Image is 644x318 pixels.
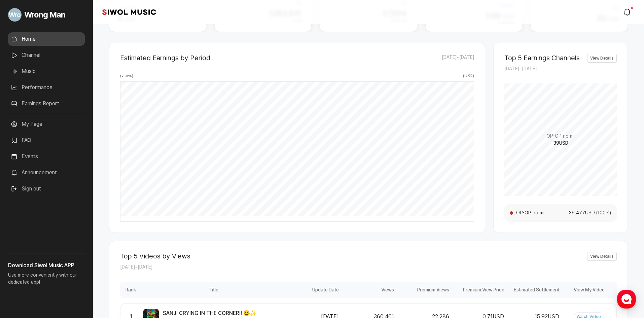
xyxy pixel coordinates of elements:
span: [DATE] ~ [DATE] [120,264,152,270]
a: FAQ [8,134,85,147]
span: [DATE] ~ [DATE] [442,54,474,62]
span: OP-OP no mi [546,133,575,140]
h2: Top 5 Earnings Channels [504,54,580,62]
div: Update Date [286,282,341,298]
a: Home [2,213,44,230]
div: Title [141,282,286,298]
h2: Estimated Earnings by Period [120,54,210,62]
a: Music [8,65,85,78]
a: Earnings Report [8,97,85,110]
div: View My Video [562,282,617,298]
a: My Page [8,117,85,131]
span: 39.477 USD [563,209,595,216]
a: Home [8,32,85,46]
a: Events [8,150,85,163]
span: ( views ) [120,73,133,79]
div: Views [341,282,396,298]
span: Settings [100,223,116,229]
h3: Download Siwol Music APP [8,261,85,270]
span: OP-OP no mi [516,209,563,216]
div: Rank [120,282,141,298]
a: Announcement [8,166,85,179]
button: Sign out [8,182,44,196]
span: SANJI CRYING IN THE CORNER!! 😂✨ [163,309,257,317]
span: 0.04 [497,21,506,25]
span: Wrong Man [24,9,65,21]
span: Home [17,223,29,229]
a: View Details [587,54,617,63]
p: Use more conveniently with our dedicated app! [8,270,85,291]
a: Messages [44,213,87,230]
a: Settings [87,213,129,230]
div: Premium View Price [451,282,506,298]
span: ( 100 %) [595,209,611,216]
a: Go to My Profile [8,5,85,24]
span: [DATE] ~ [DATE] [504,66,537,71]
a: View Details [587,252,617,261]
div: Estimated Settlement [506,282,562,298]
a: Performance [8,81,85,94]
div: Premium Views [396,282,451,298]
a: modal.notifications [621,5,635,19]
span: Messages [56,224,76,229]
span: 39 USD [553,140,568,147]
span: ( USD ) [463,73,474,79]
h2: Top 5 Videos by Views [120,252,190,260]
a: Channel [8,48,85,62]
